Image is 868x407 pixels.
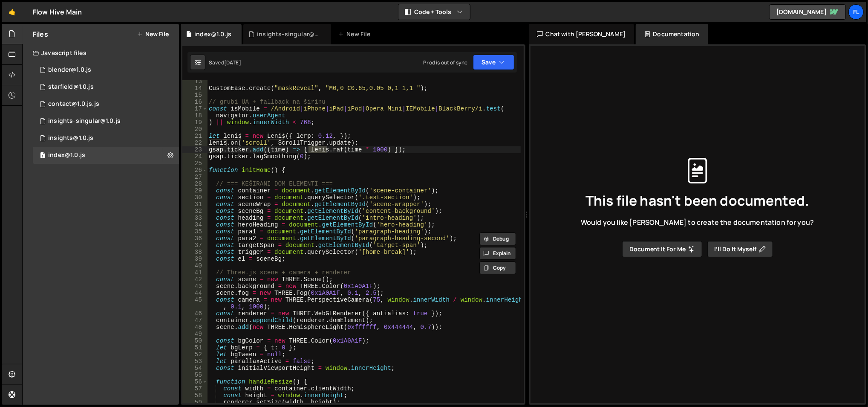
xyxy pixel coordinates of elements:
div: 31 [182,201,208,208]
div: 47 [182,317,208,324]
div: 24 [182,153,208,160]
div: 21 [182,133,208,140]
div: Saved [209,59,241,66]
div: 55 [182,372,208,378]
span: This file hasn't been documented. [585,194,809,207]
a: Fl [848,4,864,20]
div: 49 [182,331,208,337]
div: 59 [182,399,208,406]
span: Would you like [PERSON_NAME] to create the documentation for you? [581,218,814,227]
div: index@1.0.js [194,30,231,38]
button: Debug [479,233,516,245]
div: 48 [182,324,208,331]
div: 46 [182,310,208,317]
div: starfield@1.0.js [48,83,94,91]
div: 45 [182,297,208,310]
button: Explain [479,247,516,260]
div: 58 [182,392,208,399]
div: 51 [182,344,208,351]
div: 15363/40648.js [33,113,179,130]
div: 22 [182,140,208,146]
div: 34 [182,221,208,228]
div: 43 [182,283,208,290]
a: 🤙 [2,2,23,22]
div: 23 [182,146,208,153]
div: 57 [182,385,208,392]
div: contact@1.0.js.js [48,100,99,108]
div: 56 [182,378,208,385]
div: 28 [182,180,208,187]
div: 15363/41450.js [33,78,179,96]
div: 29 [182,187,208,194]
div: insights-singular@1.0.js [48,117,121,125]
div: 18 [182,112,208,119]
div: 15 [182,92,208,99]
div: 32 [182,208,208,215]
div: 19 [182,119,208,126]
div: 36 [182,235,208,242]
div: index@1.0.js [48,151,85,159]
div: 42 [182,276,208,283]
div: Javascript files [23,44,179,61]
div: 30 [182,194,208,201]
div: 15363/40529.js [33,96,179,113]
div: Flow Hive Main [33,7,82,17]
div: Prod is out of sync [423,59,467,66]
div: 54 [182,365,208,372]
button: Copy [479,262,516,274]
button: New File [137,31,169,38]
div: 53 [182,358,208,365]
div: 52 [182,351,208,358]
div: [DATE] [224,59,241,66]
div: blender@1.0.js [48,66,91,74]
div: Chat with [PERSON_NAME] [529,24,634,44]
div: insights-singular@1.0.js [257,30,321,38]
div: 15363/40528.js [33,130,179,147]
div: 33 [182,215,208,221]
div: 13 [182,78,208,85]
div: 38 [182,249,208,256]
div: 40 [182,262,208,269]
button: Document it for me [622,241,702,257]
div: insights@1.0.js [48,134,93,142]
h2: Files [33,29,48,39]
div: 39 [182,256,208,262]
div: 16 [182,99,208,105]
div: 35 [182,228,208,235]
span: 1 [40,153,45,160]
button: I’ll do it myself [707,241,773,257]
div: 15363/40442.js [33,147,179,164]
div: 26 [182,167,208,174]
div: 25 [182,160,208,167]
div: New File [338,30,374,38]
a: [DOMAIN_NAME] [769,4,846,20]
div: 17 [182,105,208,112]
div: 20 [182,126,208,133]
div: 14 [182,85,208,92]
div: Documentation [636,24,708,44]
div: 44 [182,290,208,297]
div: 37 [182,242,208,249]
button: Code + Tools [398,4,470,20]
div: 27 [182,174,208,180]
div: 50 [182,337,208,344]
button: Save [473,55,514,70]
div: 41 [182,269,208,276]
div: 15363/40902.js [33,61,179,78]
